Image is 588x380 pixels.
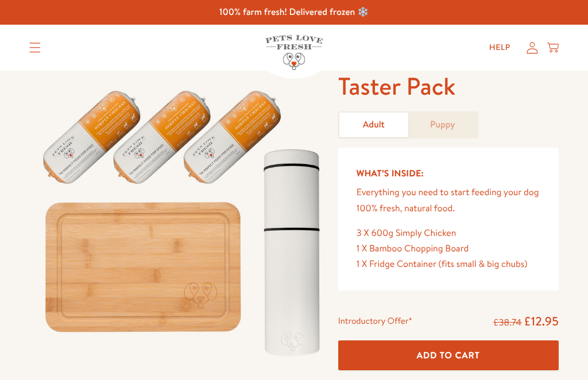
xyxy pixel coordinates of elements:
img: Taster Pack - Adult [29,71,338,367]
a: Adult [339,113,408,137]
span: 1 X Bamboo Chopping Board [357,242,469,255]
h1: Taster Pack [338,71,559,102]
h5: What’s Inside: [357,166,540,181]
div: Introductory Offer* [338,313,412,331]
s: £38.74 [493,316,521,329]
span: Add To Cart [417,349,480,361]
a: Puppy [408,113,477,137]
button: Add To Cart [338,340,559,371]
div: 3 X 600g Simply Chicken [357,226,540,241]
summary: Translation missing: en.sections.header.menu [20,33,50,62]
p: Everything you need to start feeding your dog 100% fresh, natural food. [357,185,540,216]
img: Pets Love Fresh [265,35,323,70]
span: £12.95 [524,313,559,329]
a: Help [480,36,520,59]
div: 1 X Fridge Container (fits small & big chubs) [357,257,540,272]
